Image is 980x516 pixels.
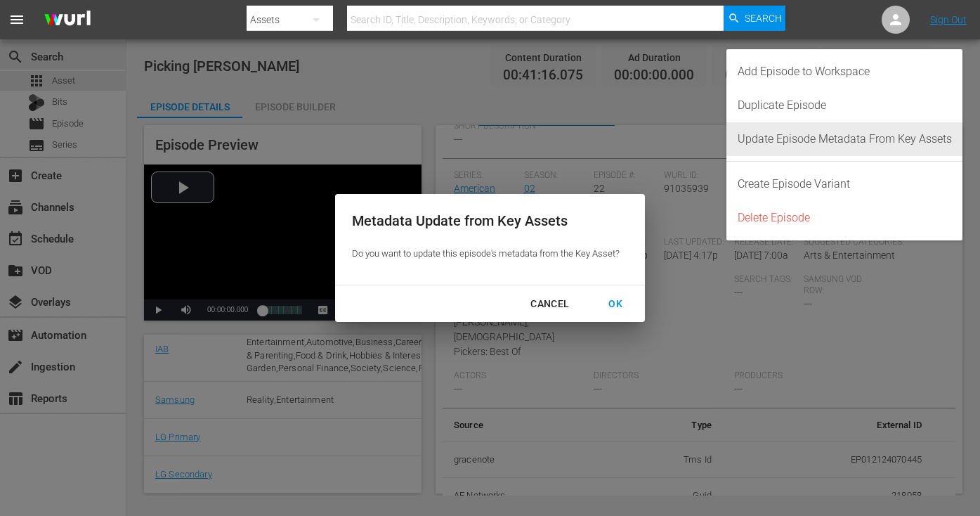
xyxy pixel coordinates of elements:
[519,295,580,313] div: Cancel
[8,11,25,28] span: menu
[738,167,952,201] div: Create Episode Variant
[738,122,952,156] div: Update Episode Metadata From Key Assets
[738,55,952,89] div: Add Episode to Workspace
[930,14,967,25] a: Sign Out
[352,247,620,261] p: Do you want to update this episode's metadata from the Key Asset?
[597,295,634,313] div: OK
[738,201,952,235] div: Delete Episode
[745,6,782,31] span: Search
[34,4,101,37] img: ans4CAIJ8jUAAAAAAAAAAAAAAAAAAAAAAAAgQb4GAAAAAAAAAAAAAAAAAAAAAAAAJMjXAAAAAAAAAAAAAAAAAAAAAAAAgAT5G...
[592,291,639,317] button: OK
[352,211,620,231] div: Metadata Update from Key Assets
[514,291,586,317] button: Cancel
[738,89,952,122] div: Duplicate Episode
